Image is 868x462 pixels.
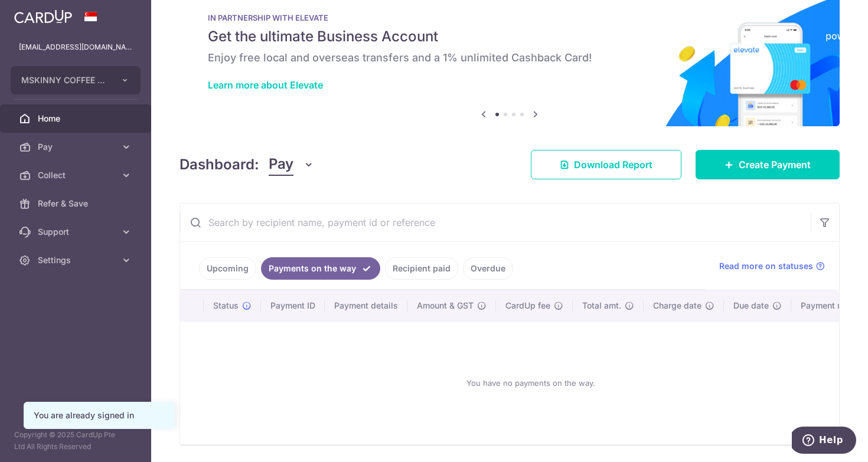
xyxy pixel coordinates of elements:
[719,260,813,272] span: Read more on statuses
[38,254,116,266] span: Settings
[180,204,811,241] input: Search by recipient name, payment id or reference
[213,300,239,312] span: Status
[38,226,116,238] span: Support
[531,150,681,179] a: Download Report
[463,257,513,280] a: Overdue
[208,79,323,91] a: Learn more about Elevate
[208,27,811,46] h5: Get the ultimate Business Account
[582,300,621,312] span: Total amt.
[19,41,132,53] p: [EMAIL_ADDRESS][DOMAIN_NAME]
[261,290,325,321] th: Payment ID
[21,74,109,86] span: MSKINNY COFFEE PTE. LTD.
[199,257,256,280] a: Upcoming
[385,257,458,280] a: Recipient paid
[733,300,769,312] span: Due date
[696,150,840,179] a: Create Payment
[38,113,116,124] span: Home
[325,290,407,321] th: Payment details
[269,153,314,176] button: Pay
[208,51,811,65] h6: Enjoy free local and overseas transfers and a 1% unlimited Cashback Card!
[417,300,474,312] span: Amount & GST
[792,427,856,456] iframe: Opens a widget where you can find more information
[38,141,116,153] span: Pay
[11,66,141,94] button: MSKINNY COFFEE PTE. LTD.
[261,257,380,280] a: Payments on the way
[739,158,811,172] span: Create Payment
[574,158,652,172] span: Download Report
[194,331,867,435] div: You have no payments on the way.
[208,13,811,22] p: IN PARTNERSHIP WITH ELEVATE
[719,260,825,272] a: Read more on statuses
[38,198,116,209] span: Refer & Save
[180,154,259,175] h4: Dashboard:
[14,9,72,24] img: CardUp
[269,153,293,176] span: Pay
[505,300,550,312] span: CardUp fee
[34,409,165,421] div: You are already signed in
[38,169,116,181] span: Collect
[653,300,701,312] span: Charge date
